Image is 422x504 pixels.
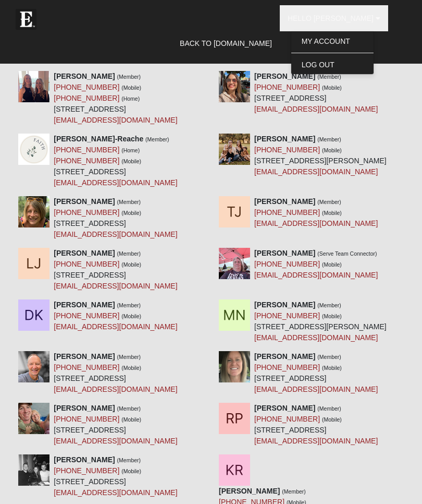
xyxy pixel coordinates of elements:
small: (Mobile) [322,85,342,91]
a: [PHONE_NUMBER] [54,363,119,371]
strong: [PERSON_NAME] [254,352,315,361]
a: [PHONE_NUMBER] [54,146,119,154]
div: [STREET_ADDRESS] [54,351,177,395]
a: [EMAIL_ADDRESS][DOMAIN_NAME] [254,271,378,279]
strong: [PERSON_NAME] [54,249,115,257]
a: [EMAIL_ADDRESS][DOMAIN_NAME] [254,437,378,445]
small: (Member) [317,74,341,80]
a: [PHONE_NUMBER] [54,83,119,91]
small: (Mobile) [322,261,342,268]
strong: [PERSON_NAME] [254,72,315,80]
strong: [PERSON_NAME] [54,352,115,361]
small: (Member) [317,354,341,360]
a: [EMAIL_ADDRESS][DOMAIN_NAME] [254,219,378,227]
small: (Mobile) [322,313,342,319]
div: [STREET_ADDRESS][PERSON_NAME] [254,299,387,343]
a: [PHONE_NUMBER] [54,94,119,102]
a: [EMAIL_ADDRESS][DOMAIN_NAME] [254,385,378,393]
small: (Mobile) [121,365,141,371]
a: My Account [291,34,374,48]
div: [STREET_ADDRESS] [254,71,378,115]
small: (Member) [317,136,341,142]
strong: [PERSON_NAME] [254,301,315,309]
div: [STREET_ADDRESS] [254,351,378,395]
a: [PHONE_NUMBER] [54,466,119,475]
div: [STREET_ADDRESS] [54,134,177,188]
small: (Mobile) [322,416,342,423]
small: (Mobile) [121,85,141,91]
div: [STREET_ADDRESS] [54,196,177,240]
a: [EMAIL_ADDRESS][DOMAIN_NAME] [254,105,378,113]
small: (Member) [117,302,141,308]
span: Hello [PERSON_NAME] [288,14,374,22]
strong: [PERSON_NAME] [254,404,315,412]
a: [PHONE_NUMBER] [254,311,320,320]
div: [STREET_ADDRESS][PERSON_NAME] [254,134,387,177]
a: [PHONE_NUMBER] [254,260,320,268]
strong: [PERSON_NAME] [54,72,115,80]
strong: [PERSON_NAME] [54,404,115,412]
small: (Mobile) [121,468,141,474]
a: [EMAIL_ADDRESS][DOMAIN_NAME] [54,178,177,187]
a: [EMAIL_ADDRESS][DOMAIN_NAME] [254,333,378,342]
a: [EMAIL_ADDRESS][DOMAIN_NAME] [54,385,177,393]
small: (Member) [317,302,341,308]
a: Hello [PERSON_NAME] [280,5,388,31]
small: (Mobile) [322,365,342,371]
small: (Mobile) [121,416,141,423]
a: Back to [DOMAIN_NAME] [172,30,280,56]
a: [PHONE_NUMBER] [254,208,320,217]
a: [PHONE_NUMBER] [254,363,320,371]
small: (Member) [117,250,141,257]
small: (Member) [117,457,141,463]
small: (Home) [121,95,140,102]
a: [PHONE_NUMBER] [254,146,320,154]
strong: [PERSON_NAME]-Reache [54,135,143,143]
small: (Member) [317,405,341,412]
small: (Serve Team Connector) [317,250,377,257]
a: [PHONE_NUMBER] [54,208,119,217]
strong: [PERSON_NAME] [54,197,115,206]
strong: [PERSON_NAME] [254,197,315,206]
a: Log Out [291,58,374,71]
a: [EMAIL_ADDRESS][DOMAIN_NAME] [54,230,177,238]
small: (Member) [117,74,141,80]
a: [EMAIL_ADDRESS][DOMAIN_NAME] [54,437,177,445]
strong: [PERSON_NAME] [54,301,115,309]
small: (Member) [117,405,141,412]
a: [EMAIL_ADDRESS][DOMAIN_NAME] [54,322,177,331]
a: [EMAIL_ADDRESS][DOMAIN_NAME] [54,116,177,124]
small: (Member) [117,199,141,205]
img: Eleven22 logo [16,9,36,30]
strong: [PERSON_NAME] [54,455,115,464]
a: [EMAIL_ADDRESS][DOMAIN_NAME] [54,282,177,290]
div: [STREET_ADDRESS] [54,71,177,126]
a: [PHONE_NUMBER] [54,260,119,268]
strong: [PERSON_NAME] [254,135,315,143]
small: (Mobile) [322,147,342,153]
small: (Mobile) [121,158,141,164]
div: [STREET_ADDRESS] [54,403,177,447]
small: (Home) [121,147,140,153]
a: [PHONE_NUMBER] [254,83,320,91]
small: (Mobile) [121,313,141,319]
div: [STREET_ADDRESS] [54,454,177,498]
a: [PHONE_NUMBER] [54,415,119,423]
small: (Member) [117,354,141,360]
div: [STREET_ADDRESS] [254,403,378,447]
a: [PHONE_NUMBER] [54,157,119,165]
small: (Mobile) [121,261,141,268]
a: [PHONE_NUMBER] [254,415,320,423]
small: (Member) [145,136,169,142]
div: [STREET_ADDRESS] [54,248,177,292]
a: [EMAIL_ADDRESS][DOMAIN_NAME] [254,167,378,176]
small: (Member) [317,199,341,205]
a: [PHONE_NUMBER] [54,311,119,320]
small: (Mobile) [121,210,141,216]
small: (Mobile) [322,210,342,216]
strong: [PERSON_NAME] [254,249,315,257]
